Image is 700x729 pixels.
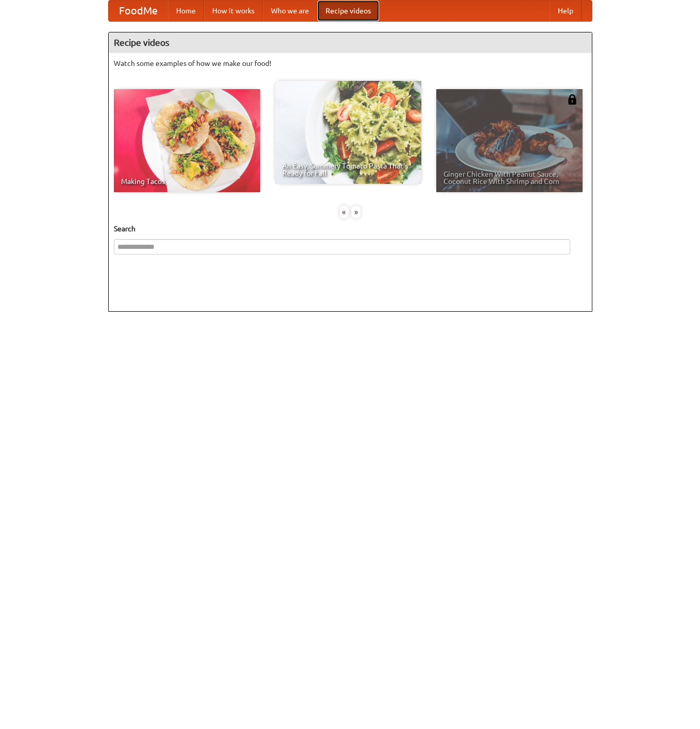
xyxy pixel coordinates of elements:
a: Help [550,1,582,21]
a: Who we are [263,1,317,21]
span: An Easy, Summery Tomato Pasta That's Ready for Fall [282,162,414,177]
img: 483408.png [567,94,577,105]
h4: Recipe videos [109,32,592,53]
p: Watch some examples of how we make our food! [114,58,587,69]
a: Making Tacos [114,89,260,192]
a: An Easy, Summery Tomato Pasta That's Ready for Fall [275,81,421,184]
a: FoodMe [109,1,168,21]
span: Making Tacos [121,178,253,185]
a: Home [168,1,204,21]
a: Recipe videos [317,1,379,21]
a: How it works [204,1,263,21]
div: « [339,206,349,218]
h5: Search [114,224,587,234]
div: » [351,206,361,218]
